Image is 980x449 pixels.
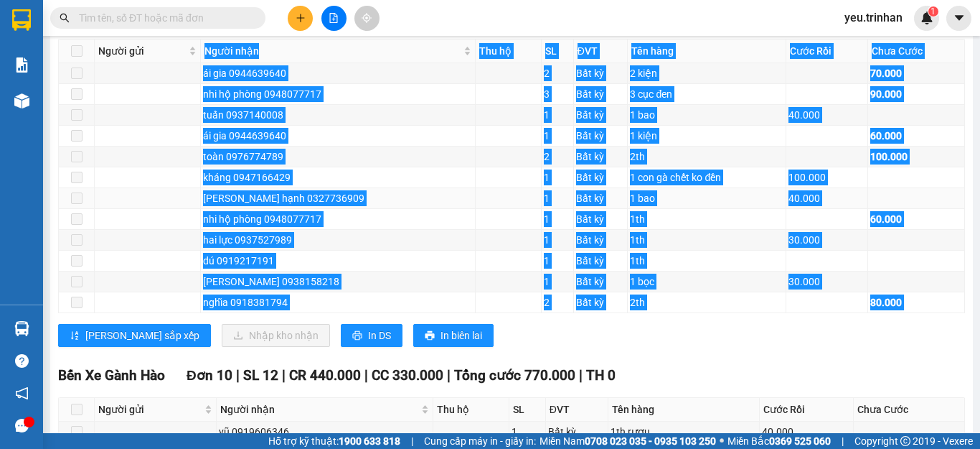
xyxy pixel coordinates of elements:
[15,386,29,400] span: notification
[203,295,472,310] div: nghĩa 0918381794
[586,367,616,384] span: TH 0
[222,324,330,347] button: downloadNhập kho nhận
[630,107,783,123] div: 1 bao
[544,232,571,248] div: 1
[14,321,29,336] img: warehouse-icon
[98,402,202,417] span: Người gửi
[364,367,368,384] span: |
[14,57,29,73] img: solution-icon
[953,11,966,24] span: caret-down
[760,398,854,422] th: Cước Rồi
[630,295,783,310] div: 2th
[630,274,783,290] div: 1 bọc
[368,328,391,343] span: In DS
[630,65,783,81] div: 2 kiện
[413,324,494,347] button: printerIn biên lai
[628,40,786,63] th: Tên hàng
[833,9,914,27] span: yeu.trinhan
[786,40,868,63] th: Cước Rồi
[70,330,80,342] span: sort-ascending
[544,295,571,310] div: 2
[946,6,971,31] button: caret-down
[447,367,451,384] span: |
[544,128,571,144] div: 1
[576,128,626,144] div: Bất kỳ
[769,435,831,447] strong: 0369 525 060
[842,433,844,449] span: |
[544,170,571,185] div: 1
[608,398,760,422] th: Tên hàng
[788,274,865,290] div: 30.000
[220,402,418,417] span: Người nhận
[630,149,783,165] div: 2th
[788,107,865,123] div: 40.000
[296,13,306,23] span: plus
[203,190,472,206] div: [PERSON_NAME] hạnh 0327736909
[788,232,865,248] div: 30.000
[870,86,962,102] div: 90.000
[321,6,347,31] button: file-add
[203,253,472,269] div: dú 0919217191
[868,40,965,63] th: Chưa Cước
[288,6,313,31] button: plus
[548,424,606,440] div: Bất kỳ
[544,86,571,102] div: 3
[85,328,199,343] span: [PERSON_NAME] sắp xếp
[630,211,783,227] div: 1th
[576,211,626,227] div: Bất kỳ
[630,190,783,206] div: 1 bao
[720,438,724,444] span: ⚪️
[454,367,575,384] span: Tổng cước 770.000
[12,9,31,31] img: logo-vxr
[630,86,783,102] div: 3 cục đen
[544,190,571,206] div: 1
[630,232,783,248] div: 1th
[203,128,472,144] div: ái gia 0944639640
[544,253,571,269] div: 1
[540,433,716,449] span: Miền Nam
[204,43,460,59] span: Người nhận
[630,170,783,185] div: 1 con gà chết ko đền
[440,328,482,343] span: In biên lai
[544,211,571,227] div: 1
[512,424,543,440] div: 1
[425,330,435,342] span: printer
[203,274,472,290] div: [PERSON_NAME] 0938158218
[574,40,628,63] th: ĐVT
[854,398,965,422] th: Chưa Cước
[546,398,608,422] th: ĐVT
[576,253,626,269] div: Bất kỳ
[576,295,626,310] div: Bất kỳ
[930,6,936,17] span: 1
[870,295,962,310] div: 80.000
[576,170,626,185] div: Bất kỳ
[576,190,626,206] div: Bất kỳ
[187,367,232,384] span: Đơn 10
[203,232,472,248] div: hai lực 0937527989
[576,274,626,290] div: Bất kỳ
[15,354,29,368] span: question-circle
[509,398,546,422] th: SL
[60,13,70,23] span: search
[424,433,536,449] span: Cung cấp máy in - giấy in:
[544,107,571,123] div: 1
[630,253,783,269] div: 1th
[79,10,248,26] input: Tìm tên, số ĐT hoặc mã đơn
[203,107,472,123] div: tuấn 0937140008
[289,367,361,384] span: CR 440.000
[576,232,626,248] div: Bất kỳ
[579,367,583,384] span: |
[236,367,240,384] span: |
[476,40,542,63] th: Thu hộ
[433,398,509,422] th: Thu hộ
[788,190,865,206] div: 40.000
[58,367,165,384] span: Bến Xe Gành Hào
[542,40,574,63] th: SL
[576,86,626,102] div: Bất kỳ
[585,435,716,447] strong: 0708 023 035 - 0935 103 250
[630,128,783,144] div: 1 kiện
[203,170,472,185] div: kháng 0947166429
[611,424,757,440] div: 1th rượu
[576,149,626,165] div: Bất kỳ
[98,43,186,59] span: Người gửi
